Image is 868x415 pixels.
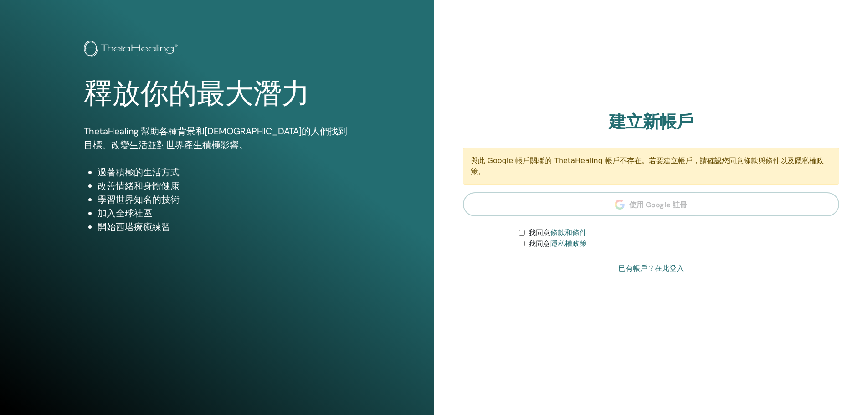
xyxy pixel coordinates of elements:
font: 與此 Google 帳戶關聯的 ThetaHealing 帳戶不存在。若要建立帳戶，請確認您同意條款與條件以及隱私權政策。 [471,156,824,176]
font: 加入全球社區 [98,207,152,219]
font: 已有帳戶？在此登入 [618,264,684,272]
font: ThetaHealing 幫助各種背景和[DEMOGRAPHIC_DATA]的人們找到目標、改變生活並對世界產生積極影響。 [84,125,347,151]
font: 改善情緒和身體健康 [98,180,180,192]
a: 已有帳戶？在此登入 [618,263,684,274]
font: 過著積極的生活方式 [98,166,180,178]
font: 建立新帳戶 [609,110,693,133]
a: 條款和條件 [550,228,587,237]
font: 學習世界知名的技術 [98,194,180,205]
font: 我同意 [529,239,550,248]
font: 釋放你的最大潛力 [84,77,310,110]
font: 開始西塔療癒練習 [98,221,170,233]
a: 隱私權政策 [550,239,587,248]
font: 我同意 [529,228,550,237]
